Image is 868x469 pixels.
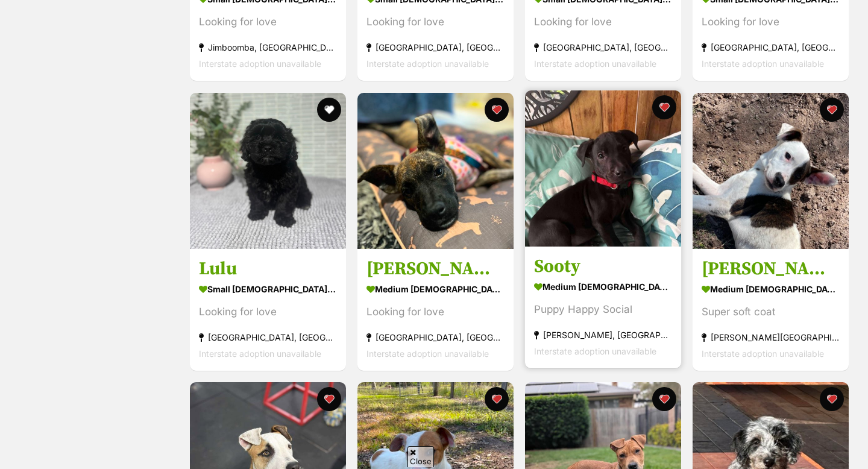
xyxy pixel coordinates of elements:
h3: Sooty [534,255,672,278]
div: [PERSON_NAME][GEOGRAPHIC_DATA], [GEOGRAPHIC_DATA] [702,329,840,345]
div: Looking for love [534,14,672,31]
button: favourite [317,98,341,122]
div: Looking for love [199,304,337,320]
a: Sooty medium [DEMOGRAPHIC_DATA] Dog Puppy Happy Social [PERSON_NAME], [GEOGRAPHIC_DATA] Interstat... [525,246,681,368]
img: Lulu [190,93,346,249]
span: Interstate adoption unavailable [199,348,321,359]
div: medium [DEMOGRAPHIC_DATA] Dog [534,278,672,295]
div: medium [DEMOGRAPHIC_DATA] Dog [702,280,840,298]
div: Puppy Happy Social [534,301,672,318]
div: [PERSON_NAME], [GEOGRAPHIC_DATA] [534,327,672,343]
span: Interstate adoption unavailable [366,348,489,359]
span: Interstate adoption unavailable [199,59,321,69]
span: Close [407,446,434,467]
button: favourite [485,98,509,122]
div: Looking for love [702,14,840,31]
h3: [PERSON_NAME] [366,257,505,280]
span: Interstate adoption unavailable [702,59,824,69]
button: favourite [652,95,676,119]
div: [GEOGRAPHIC_DATA], [GEOGRAPHIC_DATA] [366,40,505,56]
button: favourite [820,98,844,122]
span: Interstate adoption unavailable [366,59,489,69]
img: Stella [357,93,514,249]
div: Looking for love [366,304,505,320]
img: Harper [693,93,849,249]
img: Sooty [525,90,681,247]
div: Jimboomba, [GEOGRAPHIC_DATA] [199,40,337,56]
div: medium [DEMOGRAPHIC_DATA] Dog [366,280,505,298]
div: small [DEMOGRAPHIC_DATA] Dog [199,280,337,298]
span: Interstate adoption unavailable [702,348,824,359]
a: Lulu small [DEMOGRAPHIC_DATA] Dog Looking for love [GEOGRAPHIC_DATA], [GEOGRAPHIC_DATA] Interstat... [190,248,346,371]
div: [GEOGRAPHIC_DATA], [GEOGRAPHIC_DATA] [534,40,672,56]
div: Looking for love [366,14,505,31]
button: favourite [652,387,676,411]
span: Interstate adoption unavailable [534,346,656,356]
button: favourite [820,387,844,411]
a: [PERSON_NAME] medium [DEMOGRAPHIC_DATA] Dog Super soft coat [PERSON_NAME][GEOGRAPHIC_DATA], [GEOG... [693,248,849,371]
div: Super soft coat [702,304,840,320]
div: [GEOGRAPHIC_DATA], [GEOGRAPHIC_DATA] [702,40,840,56]
button: favourite [485,387,509,411]
h3: Lulu [199,257,337,280]
div: [GEOGRAPHIC_DATA], [GEOGRAPHIC_DATA] [199,329,337,345]
span: Interstate adoption unavailable [534,59,656,69]
h3: [PERSON_NAME] [702,257,840,280]
div: [GEOGRAPHIC_DATA], [GEOGRAPHIC_DATA] [366,329,505,345]
button: favourite [317,387,341,411]
a: [PERSON_NAME] medium [DEMOGRAPHIC_DATA] Dog Looking for love [GEOGRAPHIC_DATA], [GEOGRAPHIC_DATA]... [357,248,514,371]
div: Looking for love [199,14,337,31]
